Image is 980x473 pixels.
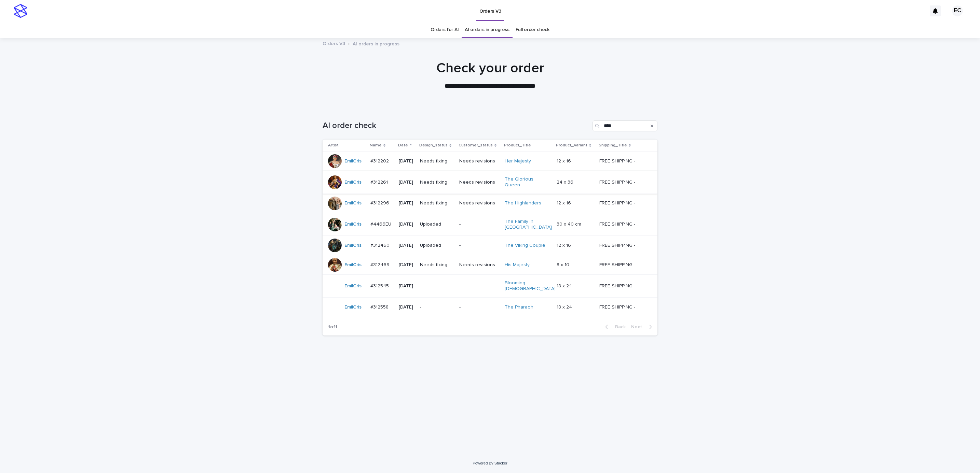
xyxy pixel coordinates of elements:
p: #312460 [370,241,391,248]
p: - [459,243,499,248]
a: Powered By Stacker [473,461,507,465]
p: #312202 [370,157,390,164]
p: Date [398,142,408,149]
a: The Pharaoh [505,304,533,310]
p: Needs fixing [420,180,454,185]
a: Blooming [DEMOGRAPHIC_DATA] [505,280,556,292]
h1: Check your order [323,60,657,76]
input: Search [593,120,657,131]
p: Name [370,142,382,149]
p: Needs fixing [420,200,454,206]
tr: EmilCris #312469#312469 [DATE]Needs fixingNeeds revisionsHis Majesty 8 x 108 x 10 FREE SHIPPING -... [323,255,657,275]
p: FREE SHIPPING - preview in 1-2 business days, after your approval delivery will take 5-10 b.d. [599,157,643,164]
p: [DATE] [399,304,415,310]
a: Full order check [516,22,549,38]
span: Next [631,325,646,329]
p: 12 x 16 [557,241,572,248]
p: #312296 [370,199,391,206]
p: FREE SHIPPING - preview in 1-2 business days, after your approval delivery will take 5-10 b.d. [599,261,643,268]
p: [DATE] [399,180,415,185]
p: 18 x 24 [557,303,573,310]
p: [DATE] [399,158,415,164]
p: Needs fixing [420,262,454,268]
p: Needs revisions [459,200,499,206]
p: Product_Title [504,142,531,149]
p: AI orders in progress [353,40,399,47]
p: Shipping_Title [599,142,627,149]
a: The Highlanders [505,200,541,206]
a: EmilCris [344,262,362,268]
img: stacker-logo-s-only.png [14,4,27,18]
div: EC [952,5,963,16]
p: Needs fixing [420,158,454,164]
p: FREE SHIPPING - preview in 1-2 business days, after your approval delivery will take 6-10 busines... [599,220,643,227]
tr: EmilCris #312296#312296 [DATE]Needs fixingNeeds revisionsThe Highlanders 12 x 1612 x 16 FREE SHIP... [323,193,657,213]
p: 18 x 24 [557,282,573,289]
a: The Viking Couple [505,243,545,248]
p: #312261 [370,178,389,185]
a: Her Majesty [505,158,531,164]
p: 1 of 1 [323,319,343,335]
a: AI orders in progress [465,22,509,38]
p: Customer_status [459,142,493,149]
button: Next [628,324,657,330]
p: #4466EU [370,220,393,227]
tr: EmilCris #312545#312545 [DATE]--Blooming [DEMOGRAPHIC_DATA] 18 x 2418 x 24 FREE SHIPPING - previe... [323,275,657,298]
p: #312469 [370,261,391,268]
tr: EmilCris #312202#312202 [DATE]Needs fixingNeeds revisionsHer Majesty 12 x 1612 x 16 FREE SHIPPING... [323,152,657,171]
p: FREE SHIPPING - preview in 1-2 business days, after your approval delivery will take 5-10 b.d. [599,303,643,310]
a: EmilCris [344,200,362,206]
p: FREE SHIPPING - preview in 1-2 business days, after your approval delivery will take 5-10 b.d. [599,282,643,289]
a: EmilCris [344,304,362,310]
p: Needs revisions [459,262,499,268]
p: - [420,304,454,310]
p: #312558 [370,303,390,310]
p: [DATE] [399,221,415,227]
a: EmilCris [344,180,362,185]
tr: EmilCris #4466EU#4466EU [DATE]Uploaded-The Family in [GEOGRAPHIC_DATA] 30 x 40 cm30 x 40 cm FREE ... [323,213,657,236]
a: EmilCris [344,158,362,164]
p: - [420,283,454,289]
p: FREE SHIPPING - preview in 1-2 business days, after your approval delivery will take 5-10 b.d. [599,178,643,185]
p: Uploaded [420,243,454,248]
a: EmilCris [344,221,362,227]
a: EmilCris [344,283,362,289]
p: 30 x 40 cm [557,220,583,227]
p: #312545 [370,282,390,289]
tr: EmilCris #312261#312261 [DATE]Needs fixingNeeds revisionsThe Glorious Queen 24 x 3624 x 36 FREE S... [323,171,657,194]
p: - [459,283,499,289]
a: Orders V3 [323,39,345,47]
p: Design_status [419,142,448,149]
a: Orders for AI [431,22,459,38]
p: FREE SHIPPING - preview in 1-2 business days, after your approval delivery will take 5-10 b.d. [599,241,643,248]
p: [DATE] [399,283,415,289]
p: Artist [328,142,339,149]
p: FREE SHIPPING - preview in 1-2 business days, after your approval delivery will take 5-10 b.d. [599,199,643,206]
span: Back [611,325,626,329]
p: 12 x 16 [557,157,572,164]
a: The Glorious Queen [505,176,547,188]
button: Back [600,324,628,330]
p: [DATE] [399,262,415,268]
p: [DATE] [399,200,415,206]
p: [DATE] [399,243,415,248]
p: Product_Variant [556,142,587,149]
a: EmilCris [344,243,362,248]
p: Needs revisions [459,180,499,185]
a: His Majesty [505,262,530,268]
p: Needs revisions [459,158,499,164]
p: 12 x 16 [557,199,572,206]
p: Uploaded [420,221,454,227]
p: 8 x 10 [557,261,571,268]
a: The Family in [GEOGRAPHIC_DATA] [505,219,552,230]
tr: EmilCris #312558#312558 [DATE]--The Pharaoh 18 x 2418 x 24 FREE SHIPPING - preview in 1-2 busines... [323,297,657,317]
h1: AI order check [323,121,590,131]
p: - [459,221,499,227]
p: 24 x 36 [557,178,575,185]
p: - [459,304,499,310]
tr: EmilCris #312460#312460 [DATE]Uploaded-The Viking Couple 12 x 1612 x 16 FREE SHIPPING - preview i... [323,236,657,255]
